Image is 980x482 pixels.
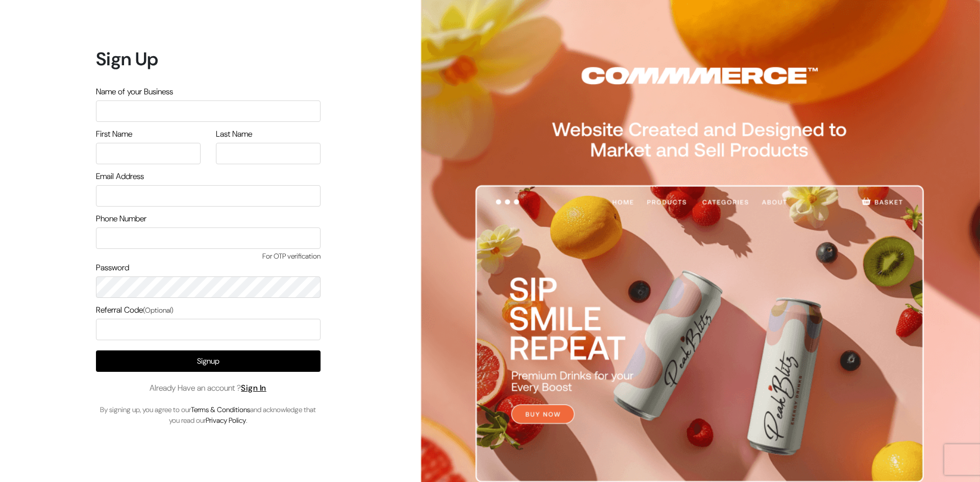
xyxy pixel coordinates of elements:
[96,404,321,426] p: By signing up, you agree to our and acknowledge that you read our .
[96,262,129,274] label: Password
[191,405,250,414] a: Terms & Conditions
[96,170,144,183] label: Email Address
[96,213,146,225] label: Phone Number
[241,383,266,393] a: Sign In
[96,251,321,262] span: For OTP verification
[216,128,252,140] label: Last Name
[96,350,321,372] button: Signup
[150,382,266,394] span: Already Have an account ?
[96,48,321,70] h1: Sign Up
[96,86,173,98] label: Name of your Business
[96,128,132,140] label: First Name
[143,306,174,315] span: (Optional)
[206,416,246,425] a: Privacy Policy
[96,304,174,316] label: Referral Code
